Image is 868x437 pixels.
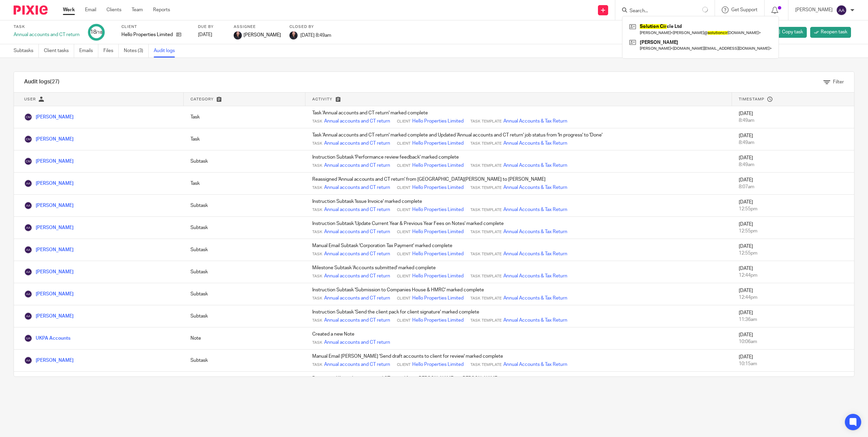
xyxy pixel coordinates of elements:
[63,6,75,13] a: Work
[412,206,464,213] a: Hello Properties Limited
[731,7,757,12] span: Get Support
[184,239,306,261] td: Subtask
[470,362,502,368] span: Task Template
[90,28,102,36] div: 18
[470,296,502,301] span: Task Template
[739,161,847,168] div: 8:49am
[312,141,322,146] span: Task
[312,252,322,257] span: Task
[103,44,119,58] a: Files
[305,106,732,128] td: Task 'Annual accounts and CT return' marked complete
[184,283,306,305] td: Subtask
[184,150,306,173] td: Subtask
[397,207,411,213] span: Client
[739,294,847,301] div: 12:44pm
[24,336,70,341] a: UKPA Accounts
[732,372,854,394] td: [DATE]
[739,250,847,257] div: 12:55pm
[629,8,690,14] input: Search
[24,312,32,320] img: Arpana Adhikari
[503,184,567,191] a: Annual Accounts & Tax Return
[397,163,411,168] span: Client
[312,229,322,235] span: Task
[124,44,149,58] a: Notes (3)
[397,318,411,323] span: Client
[121,24,189,30] label: Client
[470,185,502,191] span: Task Template
[732,283,854,305] td: [DATE]
[397,362,411,368] span: Client
[24,203,73,208] a: [PERSON_NAME]
[739,228,847,234] div: 12:55pm
[739,117,847,124] div: 8:49am
[198,31,225,38] div: [DATE]
[397,185,411,191] span: Client
[312,318,322,323] span: Task
[397,252,411,257] span: Client
[412,273,464,279] a: Hello Properties Limited
[412,162,464,169] a: Hello Properties Limited
[24,246,32,254] img: Arpana Adhikari
[397,274,411,279] span: Client
[305,217,732,239] td: Instruction Subtask 'Update Current Year & Previous Year Fees on Notes' marked complete
[470,207,502,213] span: Task Template
[732,350,854,372] td: [DATE]
[412,361,464,368] a: Hello Properties Limited
[79,44,98,58] a: Emails
[324,206,390,213] a: Annual accounts and CT return
[732,261,854,283] td: [DATE]
[739,338,847,345] div: 10:06am
[153,6,170,13] a: Reports
[184,128,306,150] td: Task
[305,173,732,195] td: Reassigned 'Annual accounts and CT return' from [GEOGRAPHIC_DATA][PERSON_NAME] to [PERSON_NAME]
[300,33,331,37] span: [DATE] 8:49am
[739,97,764,101] span: Timestamp
[24,358,73,363] a: [PERSON_NAME]
[503,162,567,169] a: Annual Accounts & Tax Return
[312,296,322,301] span: Task
[732,217,854,239] td: [DATE]
[503,140,567,147] a: Annual Accounts & Tax Return
[470,229,502,235] span: Task Template
[503,273,567,279] a: Annual Accounts & Tax Return
[96,31,102,34] small: /18
[305,150,732,173] td: Instruction Subtask 'Performance review feedback' marked complete
[24,292,73,296] a: [PERSON_NAME]
[24,113,32,121] img: Christina Maharjan
[305,239,732,261] td: Manual Email Subtask 'Corporation Tax Payment' marked complete
[732,239,854,261] td: [DATE]
[470,163,502,168] span: Task Template
[470,252,502,257] span: Task Template
[397,119,411,124] span: Client
[833,80,844,84] span: Filter
[14,24,80,30] label: Task
[305,372,732,394] td: Reassigned 'Annual accounts and CT return' from [PERSON_NAME] to [PERSON_NAME]
[24,270,73,274] a: [PERSON_NAME]
[810,27,851,38] a: Reopen task
[24,181,73,186] a: [PERSON_NAME]
[44,44,74,58] a: Client tasks
[184,106,306,128] td: Task
[324,273,390,279] a: Annual accounts and CT return
[312,185,322,191] span: Task
[412,184,464,191] a: Hello Properties Limited
[771,27,807,38] a: Copy task
[732,173,854,195] td: [DATE]
[739,316,847,323] div: 11:36am
[312,119,322,124] span: Task
[732,150,854,173] td: [DATE]
[24,334,32,342] img: UKPA Accounts
[470,318,502,323] span: Task Template
[305,128,732,150] td: Task 'Annual accounts and CT return' marked complete and Updated 'Annual accounts and CT return' ...
[324,317,390,324] a: Annual accounts and CT return
[324,339,390,346] a: Annual accounts and CT return
[324,361,390,368] a: Annual accounts and CT return
[289,31,298,39] img: MicrosoftTeams-image.jfif
[503,250,567,257] a: Annual Accounts & Tax Return
[14,31,80,38] div: Annual accounts and CT return
[24,356,32,365] img: Arpana Adhikari
[184,261,306,283] td: Subtask
[305,283,732,305] td: Instruction Subtask 'Submission to Companies House & HMRC' marked complete
[184,217,306,239] td: Subtask
[234,31,242,39] img: MicrosoftTeams-image.jfif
